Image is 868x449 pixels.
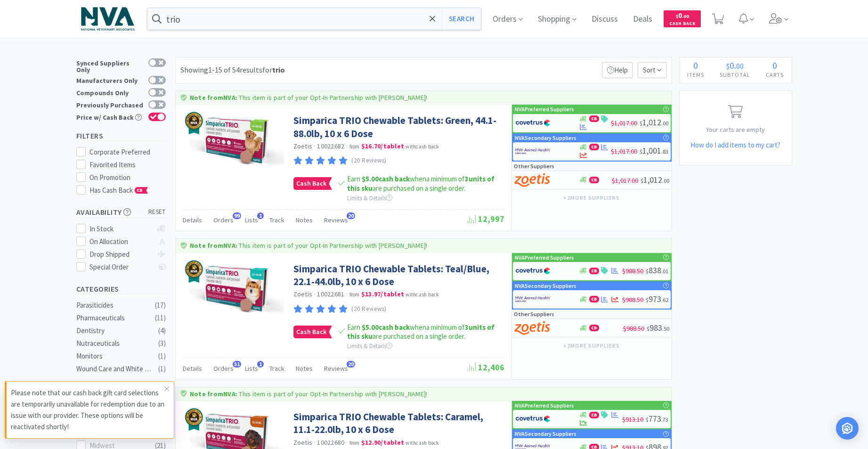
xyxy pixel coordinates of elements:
[76,325,153,336] div: Dentistry
[293,410,502,436] a: Simparica TRIO Chewable Tablets: Caramel, 11.1-22.0lb, 10 x 6 Dose
[213,216,234,224] span: Orders
[641,174,669,185] span: 1,012
[622,295,643,304] span: $988.50
[324,216,348,224] span: Reviews
[245,216,258,224] span: Lists
[640,120,642,127] span: $
[324,364,348,373] span: Reviews
[89,186,148,195] span: Has Cash Back
[361,438,404,447] strong: $12.90 / tablet
[559,191,624,204] button: +2more suppliers
[622,267,643,275] span: $988.50
[76,312,153,324] div: Pharmaceuticals
[362,323,410,332] strong: cash back
[293,290,313,298] a: Zoetis
[362,323,379,332] span: $5.00
[646,268,649,275] span: $
[183,408,205,431] img: 9c78dd1ed3a74ee79f85ff8d97d1dd54_2.png
[347,361,355,367] span: 20
[514,321,550,335] img: a673e5ab4e5e497494167fe422e9a3ab.png
[638,62,667,78] span: Sort
[257,212,264,219] span: 1
[183,260,205,283] img: 9c78dd1ed3a74ee79f85ff8d97d1dd54_2.png
[622,415,643,424] span: $913.10
[406,291,439,298] span: with cash back
[89,249,152,260] div: Drop Shipped
[346,290,348,298] span: ·
[183,364,202,373] span: Details
[647,322,669,333] span: 983
[314,438,316,447] span: ·
[347,323,410,332] span: Earn
[362,174,379,183] span: $5.00
[317,438,344,447] span: 10022680
[646,265,668,276] span: 838
[515,105,574,114] p: NVA Preferred Suppliers
[661,120,668,127] span: . 00
[294,326,329,338] span: Cash Back
[76,363,153,375] div: Wound Care and White Goods
[11,387,164,433] p: Please note that our cash back gift card selections are temporarily unavailable for redemption du...
[730,59,734,71] span: 0
[89,236,152,247] div: On Allocation
[676,13,678,19] span: $
[317,142,344,150] span: 10022682
[641,177,643,184] span: $
[89,147,166,158] div: Corporate Preferred
[76,2,139,35] img: 63c5bf86fc7e40bdb3a5250099754568_2.png
[158,338,166,349] div: ( 3 )
[612,176,638,185] span: $1,017.00
[590,325,599,331] span: CB
[158,351,166,362] div: ( 1 )
[693,59,698,71] span: 0
[611,119,637,127] span: $1,017.00
[515,133,576,142] p: NVA Secondary Suppliers
[89,261,152,273] div: Special Order
[646,416,649,423] span: $
[640,148,642,155] span: $
[190,93,237,102] strong: Note from NVA :
[515,281,576,290] p: NVA Secondary Suppliers
[347,342,392,350] span: Limits & Details
[590,177,599,183] span: CB
[590,412,599,418] span: CB
[590,268,599,274] span: CB
[346,438,348,447] span: ·
[293,142,313,150] a: Zoetis
[662,177,669,184] span: . 00
[269,364,284,373] span: Track
[661,416,668,423] span: . 73
[314,142,316,150] span: ·
[317,290,344,298] span: 10022681
[406,440,439,446] span: with cash back
[239,390,427,398] p: This item is part of your Opt-In Partnership with [PERSON_NAME]!
[180,64,285,76] div: Showing 1-15 of 54 results
[349,440,360,446] span: from
[347,174,495,193] span: when a minimum of are purchased on a single order.
[314,290,316,298] span: ·
[347,212,355,219] span: 20
[361,142,404,150] strong: $16.70 / tablet
[349,291,360,298] span: from
[590,144,599,150] span: CB
[680,139,792,151] h5: How do I add items to my cart?
[293,438,313,447] a: Zoetis
[190,114,284,167] img: fb1d7f61206841e8bb2a5f8b82ac4f43_605104.png
[76,284,166,294] h5: Categories
[712,61,758,70] div: .
[590,116,599,122] span: CB
[239,241,427,250] p: This item is part of your Opt-In Partnership with [PERSON_NAME]!
[590,296,599,302] span: CB
[680,124,792,135] p: Your carts are empty
[233,361,241,367] span: 51
[148,207,166,217] span: reset
[646,294,668,304] span: 973
[347,323,495,341] strong: 3 units of this sku
[135,188,145,193] span: CB
[155,300,166,311] div: ( 17 )
[588,15,622,24] a: Discuss
[213,364,234,373] span: Orders
[76,207,166,218] h5: Availability
[158,363,166,375] div: ( 1 )
[269,216,284,224] span: Track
